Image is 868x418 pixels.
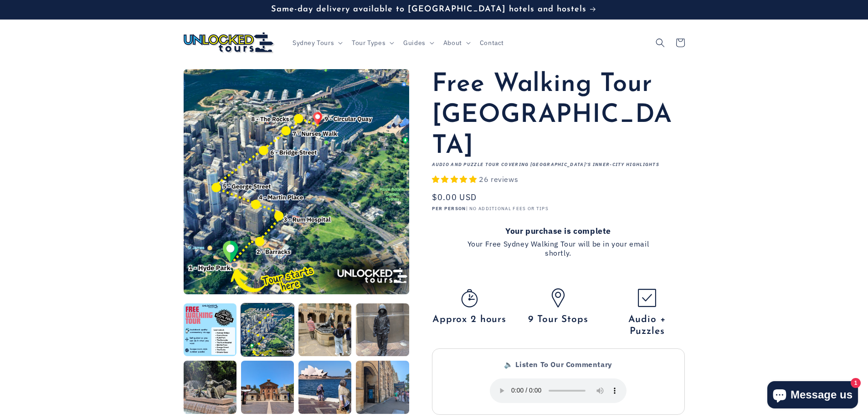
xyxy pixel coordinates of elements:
summary: Sydney Tours [287,33,346,52]
button: Load image 4 in gallery view [356,303,409,356]
a: Contact [474,33,509,52]
button: Load image 1 in gallery view [184,303,236,356]
span: About [443,39,462,47]
summary: Tour Types [346,33,398,52]
button: Load image 3 in gallery view [298,303,351,356]
button: Load image 2 in gallery view [241,303,294,356]
img: Unlocked Tours [184,32,275,53]
span: Tour Types [352,39,385,47]
span: Contact [480,39,504,47]
summary: Guides [398,33,438,52]
h1: Free Walking Tour [GEOGRAPHIC_DATA] [432,69,685,162]
strong: PER PERSON [432,206,466,212]
span: Sydney Tours [293,39,334,47]
span: Approx 2 hours [432,314,506,326]
audio: Your browser does not support the audio playback. [490,378,627,403]
span: Audio + Puzzles [610,314,685,337]
span: Same-day delivery available to [GEOGRAPHIC_DATA] hotels and hostels [271,5,586,14]
span: 26 reviews [479,175,518,184]
a: Unlocked Tours [180,29,278,56]
p: | NO ADDITIONAL FEES OR TIPS [432,206,685,212]
span: Guides [403,39,426,47]
summary: About [438,33,474,52]
summary: Search [650,33,670,53]
span: 4.92 stars [432,175,479,184]
strong: 🔈 Listen To Our Commentary [504,360,612,369]
button: Load image 5 in gallery view [184,361,236,413]
button: Load image 7 in gallery view [298,361,351,413]
button: Load image 8 in gallery view [356,361,409,413]
inbox-online-store-chat: Shopify online store chat [765,381,861,411]
span: 9 Tour Stops [528,314,588,326]
strong: Audio and Puzzle tour covering [GEOGRAPHIC_DATA]'s inner-city highlights [432,161,660,167]
button: Load image 6 in gallery view [241,361,294,413]
span: $0.00 USD [432,191,477,203]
